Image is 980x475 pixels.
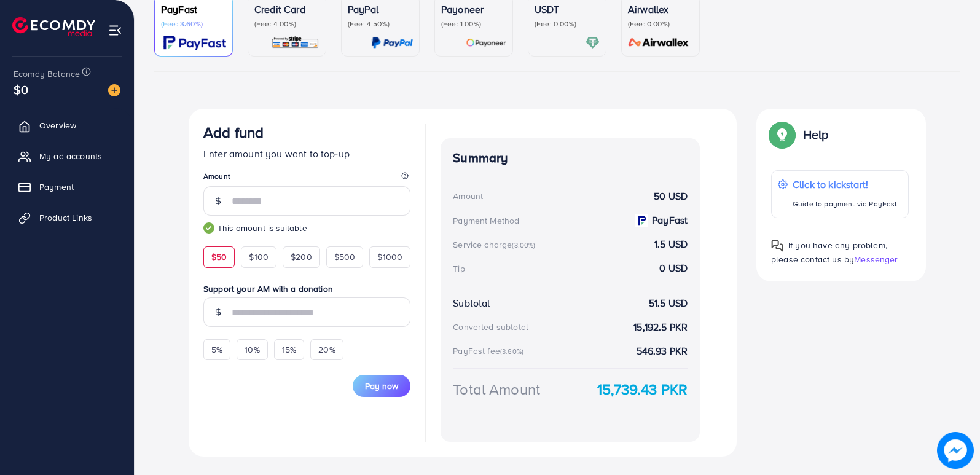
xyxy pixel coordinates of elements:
[371,36,413,50] img: card
[203,222,410,234] small: This amount is suitable
[108,84,120,96] img: image
[654,189,688,203] strong: 50 USD
[597,379,688,400] strong: 15,739.43 PKR
[635,214,648,227] img: payment
[628,2,693,17] p: Airwallex
[211,251,227,263] span: $50
[453,379,540,400] div: Total Amount
[282,343,296,356] span: 15%
[652,213,688,227] strong: PayFast
[39,211,92,224] span: Product Links
[9,205,125,230] a: Product Links
[453,214,519,227] div: Payment Method
[203,283,410,295] label: Support your AM with a donation
[453,321,528,333] div: Converted subtotal
[108,23,122,37] img: menu
[453,238,539,251] div: Service charge
[649,296,688,310] strong: 51.5 USD
[793,177,897,192] p: Click to kickstart!
[535,2,600,17] p: USDT
[291,251,312,263] span: $200
[203,124,264,141] h3: Add fund
[500,347,523,356] small: (3.60%)
[466,36,506,50] img: card
[39,119,76,132] span: Overview
[14,68,80,80] span: Ecomdy Balance
[937,432,974,469] img: image
[348,19,413,29] p: (Fee: 4.50%)
[14,80,28,98] span: $0
[659,261,688,275] strong: 0 USD
[771,240,783,252] img: Popup guide
[39,181,74,193] span: Payment
[39,150,102,162] span: My ad accounts
[334,251,356,263] span: $500
[624,36,693,50] img: card
[586,36,600,50] img: card
[441,19,506,29] p: (Fee: 1.00%)
[365,380,398,392] span: Pay now
[453,262,465,275] div: Tip
[245,343,259,356] span: 10%
[453,345,527,357] div: PayFast fee
[249,251,269,263] span: $100
[203,171,410,186] legend: Amount
[161,2,226,17] p: PayFast
[453,151,688,166] h4: Summary
[854,253,898,265] span: Messenger
[163,36,226,50] img: card
[211,343,222,356] span: 5%
[318,343,335,356] span: 20%
[254,2,319,17] p: Credit Card
[793,197,897,211] p: Guide to payment via PayFast
[771,239,887,265] span: If you have any problem, please contact us by
[453,296,490,310] div: Subtotal
[377,251,402,263] span: $1000
[9,113,125,138] a: Overview
[12,17,95,36] img: logo
[9,144,125,168] a: My ad accounts
[9,175,125,199] a: Payment
[348,2,413,17] p: PayPal
[771,124,793,146] img: Popup guide
[803,127,829,142] p: Help
[628,19,693,29] p: (Fee: 0.00%)
[203,222,214,234] img: guide
[453,190,483,202] div: Amount
[654,237,688,251] strong: 1.5 USD
[254,19,319,29] p: (Fee: 4.00%)
[512,240,535,250] small: (3.00%)
[161,19,226,29] p: (Fee: 3.60%)
[633,320,688,334] strong: 15,192.5 PKR
[441,2,506,17] p: Payoneer
[203,146,410,161] p: Enter amount you want to top-up
[271,36,319,50] img: card
[353,375,410,397] button: Pay now
[535,19,600,29] p: (Fee: 0.00%)
[637,344,688,358] strong: 546.93 PKR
